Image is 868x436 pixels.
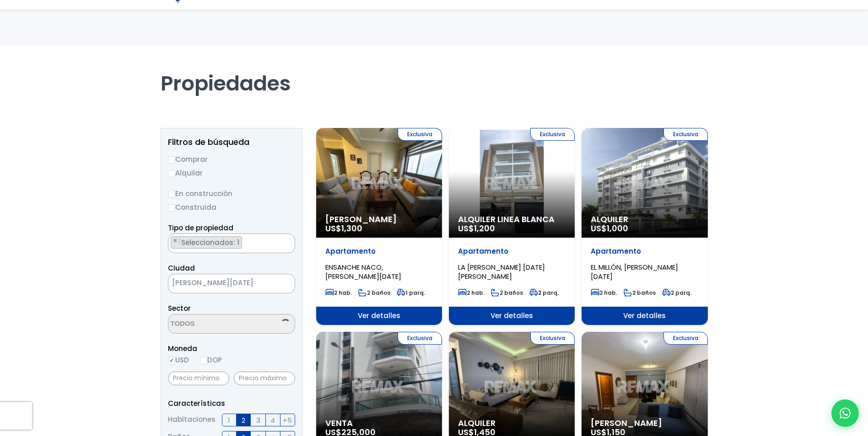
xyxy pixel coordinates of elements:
[161,46,708,96] h1: Propiedades
[168,154,295,165] label: Comprar
[168,234,173,254] textarea: Search
[458,247,566,256] p: Apartamento
[171,237,180,245] button: Remove item
[591,262,678,281] span: EL MILLÓN, [PERSON_NAME][DATE]
[180,238,242,247] span: Seleccionados: 1
[474,223,495,234] span: 1,200
[398,332,442,345] span: Exclusiva
[173,237,178,245] span: ×
[168,414,216,426] span: Habitaciones
[582,307,707,325] span: Ver detalles
[168,274,295,293] span: SANTO DOMINGO DE GUZMÁN
[168,167,295,179] label: Alquilar
[168,372,229,385] input: Precio mínimo
[281,280,286,288] span: ×
[325,223,362,234] span: US$
[325,419,433,428] span: Venta
[591,247,698,256] p: Apartamento
[283,415,292,426] span: +5
[168,223,233,233] span: Tipo de propiedad
[591,223,628,234] span: US$
[168,354,189,366] label: USD
[458,289,485,297] span: 2 hab.
[200,357,207,364] input: DOP
[591,419,698,428] span: [PERSON_NAME]
[242,415,245,426] span: 2
[491,289,523,297] span: 2 baños
[285,237,290,245] span: ×
[624,289,656,297] span: 2 baños
[228,415,230,426] span: 1
[316,128,442,325] a: Exclusiva [PERSON_NAME] US$1,300 Apartamento ENSANCHE NACO, [PERSON_NAME][DATE] 2 hab. 2 baños 1 ...
[325,289,352,297] span: 2 hab.
[341,223,362,234] span: 1,300
[591,289,617,297] span: 2 hab.
[168,263,195,273] span: Ciudad
[272,276,286,291] button: Remove all items
[325,215,433,224] span: [PERSON_NAME]
[358,289,390,297] span: 2 baños
[458,419,566,428] span: Alquiler
[325,262,401,281] span: ENSANCHE NACO, [PERSON_NAME][DATE]
[168,314,257,334] textarea: Search
[458,262,545,281] span: LA [PERSON_NAME] [DATE][PERSON_NAME]
[449,307,575,325] span: Ver detalles
[398,128,442,141] span: Exclusiva
[458,215,566,224] span: Alquiler Linea Blanca
[168,357,175,364] input: USD
[234,372,295,385] input: Precio máximo
[171,236,242,249] li: APARTAMENTO
[168,170,175,177] input: Alquilar
[529,289,559,297] span: 2 parq.
[285,236,290,245] button: Remove all items
[663,332,708,345] span: Exclusiva
[325,247,433,256] p: Apartamento
[168,398,295,409] p: Características
[270,415,275,426] span: 4
[607,223,628,234] span: 1,000
[168,303,191,313] span: Sector
[168,138,295,147] h2: Filtros de búsqueda
[663,128,708,141] span: Exclusiva
[582,128,707,325] a: Exclusiva Alquiler US$1,000 Apartamento EL MILLÓN, [PERSON_NAME][DATE] 2 hab. 2 baños 2 parq. Ver...
[168,202,295,213] label: Construida
[168,343,295,354] span: Moneda
[256,415,260,426] span: 3
[168,204,175,212] input: Construida
[458,223,495,234] span: US$
[168,188,295,199] label: En construcción
[316,307,442,325] span: Ver detalles
[168,276,272,289] span: SANTO DOMINGO DE GUZMÁN
[591,215,698,224] span: Alquiler
[168,156,175,164] input: Comprar
[168,191,175,198] input: En construcción
[200,354,222,366] label: DOP
[662,289,691,297] span: 2 parq.
[530,128,575,141] span: Exclusiva
[397,289,425,297] span: 1 parq.
[530,332,575,345] span: Exclusiva
[449,128,575,325] a: Exclusiva Alquiler Linea Blanca US$1,200 Apartamento LA [PERSON_NAME] [DATE][PERSON_NAME] 2 hab. ...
